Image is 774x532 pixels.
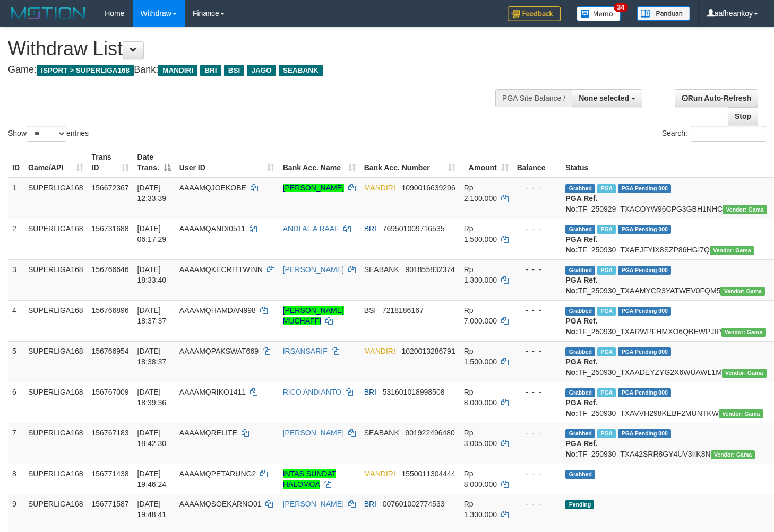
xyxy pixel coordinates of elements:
[572,89,642,107] button: None selected
[137,469,167,489] span: [DATE] 19:46:24
[565,500,594,509] span: Pending
[133,147,175,178] th: Date Trans.: activate to sort column descending
[517,346,557,356] div: - - -
[8,5,89,21] img: MOTION_logo.png
[8,38,505,59] h1: Withdraw List
[279,65,323,76] span: SEABANK
[618,184,671,193] span: PGA Pending
[517,387,557,397] div: - - -
[460,147,513,178] th: Amount: activate to sort column ascending
[561,219,771,259] td: TF_250930_TXAEJFYIX8SZP86HGI7Q
[8,259,24,300] td: 3
[8,341,24,382] td: 5
[137,265,167,284] span: [DATE] 18:33:40
[565,398,597,417] b: PGA Ref. No:
[722,369,767,378] span: Vendor URL: https://trx31.1velocity.biz
[179,265,263,274] span: AAAAMQKECRITTWINN
[283,224,339,233] a: ANDI AL A RAAF
[283,306,344,325] a: [PERSON_NAME] MUCHAFFI
[464,265,497,284] span: Rp 1.300.000
[137,224,167,243] span: [DATE] 06:17:29
[24,178,88,219] td: SUPERLIGA168
[464,224,497,243] span: Rp 1.500.000
[364,347,395,355] span: MANDIRI
[495,89,572,107] div: PGA Site Balance /
[8,178,24,219] td: 1
[8,300,24,341] td: 4
[405,265,454,274] span: Copy 901855832374 to clipboard
[24,341,88,382] td: SUPERLIGA168
[8,464,24,494] td: 8
[565,184,595,193] span: Grabbed
[179,429,237,437] span: AAAAMQRELITE
[464,429,497,448] span: Rp 3.005.000
[364,388,376,396] span: BRI
[618,388,671,397] span: PGA Pending
[517,499,557,509] div: - - -
[27,126,66,142] select: Showentries
[618,307,671,316] span: PGA Pending
[24,259,88,300] td: SUPERLIGA168
[517,264,557,275] div: - - -
[179,388,246,396] span: AAAAMQRIKO1411
[364,224,376,233] span: BRI
[8,65,505,75] h4: Game: Bank:
[565,317,597,336] b: PGA Ref. No:
[464,388,497,407] span: Rp 8.000.000
[577,6,621,21] img: Button%20Memo.svg
[597,429,616,438] span: Marked by aafheankoy
[92,224,129,233] span: 156731688
[614,3,628,12] span: 34
[175,147,279,178] th: User ID: activate to sort column ascending
[224,65,245,76] span: BSI
[137,306,167,325] span: [DATE] 18:37:37
[179,306,256,315] span: AAAAMQHAMDAN998
[364,500,376,508] span: BRI
[279,147,360,178] th: Bank Acc. Name: activate to sort column ascending
[517,428,557,438] div: - - -
[508,6,561,21] img: Feedback.jpg
[579,94,629,102] span: None selected
[561,341,771,382] td: TF_250930_TXAADEYZYG2X6WUAWL1M
[382,306,424,315] span: Copy 7218186167 to clipboard
[597,266,616,275] span: Marked by aafheankoy
[464,306,497,325] span: Rp 7.000.000
[517,305,557,316] div: - - -
[92,184,129,192] span: 156672367
[24,464,88,494] td: SUPERLIGA168
[662,126,766,142] label: Search:
[691,126,766,142] input: Search:
[383,224,445,233] span: Copy 769501009716535 to clipboard
[637,6,690,21] img: panduan.png
[92,429,129,437] span: 156767183
[597,225,616,234] span: Marked by aafromsomean
[561,178,771,219] td: TF_250929_TXACOYW96CPG3GBH1NHC
[24,382,88,423] td: SUPERLIGA168
[597,307,616,316] span: Marked by aafsengchandara
[364,306,376,315] span: BSI
[24,423,88,464] td: SUPERLIGA168
[675,89,758,107] a: Run Auto-Refresh
[464,500,497,519] span: Rp 1.300.000
[92,347,129,355] span: 156766954
[561,423,771,464] td: TF_250930_TXA42SRR8GY4UV3IIK8N
[618,266,671,275] span: PGA Pending
[8,147,24,178] th: ID
[618,429,671,438] span: PGA Pending
[561,300,771,341] td: TF_250930_TXARWPFHMXO6QBEWPJIP
[8,423,24,464] td: 7
[137,429,167,448] span: [DATE] 18:42:30
[565,429,595,438] span: Grabbed
[565,307,595,316] span: Grabbed
[565,357,597,377] b: PGA Ref. No:
[364,429,399,437] span: SEABANK
[721,328,766,337] span: Vendor URL: https://trx31.1velocity.biz
[92,500,129,508] span: 156771587
[283,388,341,396] a: RICO ANDIANTO
[464,347,497,366] span: Rp 1.500.000
[360,147,460,178] th: Bank Acc. Number: activate to sort column ascending
[283,184,344,192] a: [PERSON_NAME]
[283,469,337,489] a: INTAS SUNDAT HALOMOA
[179,469,256,478] span: AAAAMQPETARUNG2
[565,470,595,479] span: Grabbed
